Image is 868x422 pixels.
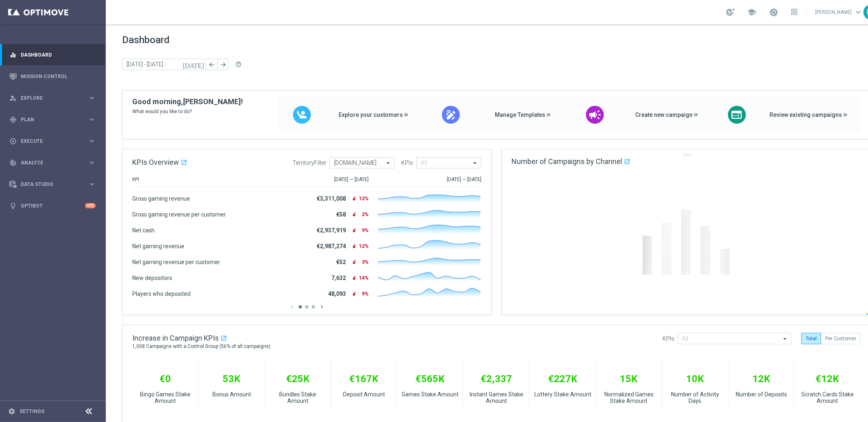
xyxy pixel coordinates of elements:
[21,139,88,144] span: Execute
[9,203,96,209] button: lightbulb Optibot +10
[9,95,96,101] button: person_search Explore keyboard_arrow_right
[9,94,88,102] div: Explore
[9,73,96,80] button: Mission Control
[9,181,96,188] button: Data Studio keyboard_arrow_right
[21,66,96,87] a: Mission Control
[9,51,17,59] i: equalizer
[88,116,96,123] i: keyboard_arrow_right
[9,195,96,216] div: Optibot
[9,94,17,102] i: person_search
[9,66,96,87] div: Mission Control
[88,159,96,166] i: keyboard_arrow_right
[85,203,96,208] div: +10
[9,160,96,166] button: track_changes Analyze keyboard_arrow_right
[854,8,863,17] span: keyboard_arrow_down
[814,6,864,18] a: [PERSON_NAME]keyboard_arrow_down
[9,159,17,166] i: track_changes
[20,409,44,414] a: Settings
[88,94,96,102] i: keyboard_arrow_right
[9,52,96,58] button: equalizer Dashboard
[9,116,88,123] div: Plan
[21,96,88,101] span: Explore
[9,181,88,188] div: Data Studio
[9,138,17,145] i: play_circle_outline
[9,116,17,123] i: gps_fixed
[9,44,96,66] div: Dashboard
[8,408,15,415] i: settings
[9,116,96,123] button: gps_fixed Plan keyboard_arrow_right
[9,159,88,166] div: Analyze
[21,44,96,66] a: Dashboard
[9,138,96,144] button: play_circle_outline Execute keyboard_arrow_right
[21,195,85,216] a: Optibot
[9,138,88,145] div: Execute
[9,202,17,210] i: lightbulb
[21,117,88,122] span: Plan
[21,182,88,187] span: Data Studio
[88,180,96,188] i: keyboard_arrow_right
[21,160,88,165] span: Analyze
[747,8,756,17] span: school
[88,137,96,145] i: keyboard_arrow_right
